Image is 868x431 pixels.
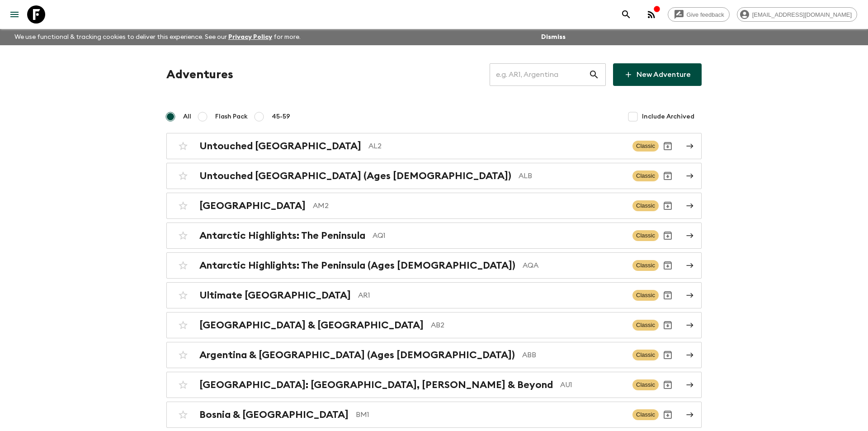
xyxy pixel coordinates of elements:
[199,230,365,242] h2: Antarctic Highlights: The Peninsula
[659,406,677,424] button: Archive
[199,379,553,391] h2: [GEOGRAPHIC_DATA]: [GEOGRAPHIC_DATA], [PERSON_NAME] & Beyond
[632,141,659,152] span: Classic
[632,260,659,271] span: Classic
[632,230,659,241] span: Classic
[659,167,677,185] button: Archive
[356,409,625,420] p: BM1
[632,350,659,360] span: Classic
[166,282,702,308] a: Ultimate [GEOGRAPHIC_DATA]AR1ClassicArchive
[431,320,625,331] p: AB2
[613,63,702,86] a: New Adventure
[199,140,361,152] h2: Untouched [GEOGRAPHIC_DATA]
[659,316,677,334] button: Archive
[166,402,702,428] a: Bosnia & [GEOGRAPHIC_DATA]BM1ClassicArchive
[166,252,702,279] a: Antarctic Highlights: The Peninsula (Ages [DEMOGRAPHIC_DATA])AQAClassicArchive
[682,11,729,18] span: Give feedback
[166,342,702,368] a: Argentina & [GEOGRAPHIC_DATA] (Ages [DEMOGRAPHIC_DATA])ABBClassicArchive
[199,289,351,301] h2: Ultimate [GEOGRAPHIC_DATA]
[199,260,515,271] h2: Antarctic Highlights: The Peninsula (Ages [DEMOGRAPHIC_DATA])
[215,112,248,121] span: Flash Pack
[523,260,625,271] p: AQA
[560,379,625,390] p: AU1
[490,62,589,87] input: e.g. AR1, Argentina
[166,193,702,219] a: [GEOGRAPHIC_DATA]AM2ClassicArchive
[166,66,233,84] h1: Adventures
[166,163,702,189] a: Untouched [GEOGRAPHIC_DATA] (Ages [DEMOGRAPHIC_DATA])ALBClassicArchive
[5,5,24,24] button: menu
[166,372,702,398] a: [GEOGRAPHIC_DATA]: [GEOGRAPHIC_DATA], [PERSON_NAME] & BeyondAU1ClassicArchive
[632,320,659,331] span: Classic
[659,286,677,304] button: Archive
[632,200,659,211] span: Classic
[747,11,857,18] span: [EMAIL_ADDRESS][DOMAIN_NAME]
[659,376,677,394] button: Archive
[668,7,730,22] a: Give feedback
[522,350,625,360] p: ABB
[199,409,349,421] h2: Bosnia & [GEOGRAPHIC_DATA]
[737,7,857,22] div: [EMAIL_ADDRESS][DOMAIN_NAME]
[166,133,702,159] a: Untouched [GEOGRAPHIC_DATA]AL2ClassicArchive
[199,170,511,182] h2: Untouched [GEOGRAPHIC_DATA] (Ages [DEMOGRAPHIC_DATA])
[166,312,702,338] a: [GEOGRAPHIC_DATA] & [GEOGRAPHIC_DATA]AB2ClassicArchive
[228,34,272,40] a: Privacy Policy
[659,346,677,364] button: Archive
[642,112,694,121] span: Include Archived
[313,200,625,211] p: AM2
[632,290,659,301] span: Classic
[632,409,659,420] span: Classic
[368,141,625,152] p: AL2
[272,112,290,121] span: 45-59
[632,379,659,390] span: Classic
[199,349,515,361] h2: Argentina & [GEOGRAPHIC_DATA] (Ages [DEMOGRAPHIC_DATA])
[659,227,677,245] button: Archive
[199,200,306,212] h2: [GEOGRAPHIC_DATA]
[659,137,677,155] button: Archive
[199,319,424,331] h2: [GEOGRAPHIC_DATA] & [GEOGRAPHIC_DATA]
[632,171,659,181] span: Classic
[11,29,304,45] p: We use functional & tracking cookies to deliver this experience. See our for more.
[659,256,677,275] button: Archive
[519,171,625,181] p: ALB
[166,223,702,249] a: Antarctic Highlights: The PeninsulaAQ1ClassicArchive
[183,112,191,121] span: All
[539,31,568,43] button: Dismiss
[659,197,677,215] button: Archive
[373,230,625,241] p: AQ1
[617,5,635,24] button: search adventures
[358,290,625,301] p: AR1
